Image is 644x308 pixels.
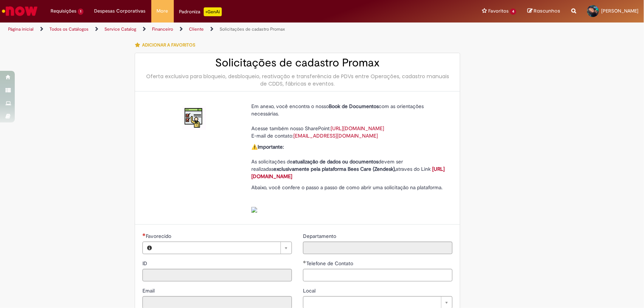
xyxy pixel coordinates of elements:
[488,7,509,15] span: Favoritos
[534,7,560,14] span: Rascunhos
[51,7,76,15] span: Requisições
[156,242,292,254] a: Limpar campo Favorecido
[273,166,396,172] strong: exclusivamente pela plataforma Bees Care (Zendesk),
[146,233,173,239] span: Necessários - Favorecido
[142,233,146,236] span: Necessários
[204,7,222,16] p: +GenAi
[152,26,173,32] a: Financeiro
[49,26,89,32] a: Todos os Catálogos
[220,26,285,32] a: Solicitações de cadastro Promax
[135,37,199,53] button: Adicionar a Favoritos
[8,26,34,32] a: Página inicial
[251,166,445,180] a: [URL][DOMAIN_NAME]
[329,103,379,110] strong: Book de Documentos
[142,73,452,87] div: Oferta exclusiva para bloqueio, desbloqueio, reativação e transferência de PDVs entre Operações, ...
[293,132,378,139] a: [EMAIL_ADDRESS][DOMAIN_NAME]
[157,7,168,15] span: More
[182,106,206,130] img: Solicitações de cadastro Promax
[179,7,222,16] div: Padroniza
[104,26,136,32] a: Service Catalog
[331,125,384,132] a: [URL][DOMAIN_NAME]
[142,260,149,267] span: Somente leitura - ID
[303,233,338,239] span: Somente leitura - Departamento
[303,232,338,240] label: Somente leitura - Departamento
[142,57,452,69] h2: Solicitações de cadastro Promax
[142,287,156,294] label: Somente leitura - Email
[303,260,306,263] span: Obrigatório Preenchido
[142,269,292,281] input: ID
[303,287,317,294] span: Local
[601,8,638,14] span: [PERSON_NAME]
[1,4,39,18] img: ServiceNow
[510,8,516,15] span: 4
[293,158,378,165] strong: atualização de dados ou documentos
[251,143,447,180] p: ⚠️ As solicitações de devem ser realizadas atraves do Link
[142,287,156,294] span: Somente leitura - Email
[303,269,452,281] input: Telefone de Contato
[306,260,355,267] span: Telefone de Contato
[142,42,195,48] span: Adicionar a Favoritos
[78,8,83,15] span: 1
[6,23,424,36] ul: Trilhas de página
[143,242,156,254] button: Favorecido, Visualizar este registro
[142,260,149,267] label: Somente leitura - ID
[189,26,204,32] a: Cliente
[258,143,284,150] strong: Importante:
[251,207,257,213] img: sys_attachment.do
[303,242,452,254] input: Departamento
[251,103,447,139] p: Em anexo, você encontra o nosso com as orientações necessárias. Acesse também nosso SharePoint: E...
[94,7,146,15] span: Despesas Corporativas
[251,184,447,213] p: Abaixo, você confere o passo a passo de como abrir uma solicitação na plataforma.
[527,8,560,15] a: Rascunhos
